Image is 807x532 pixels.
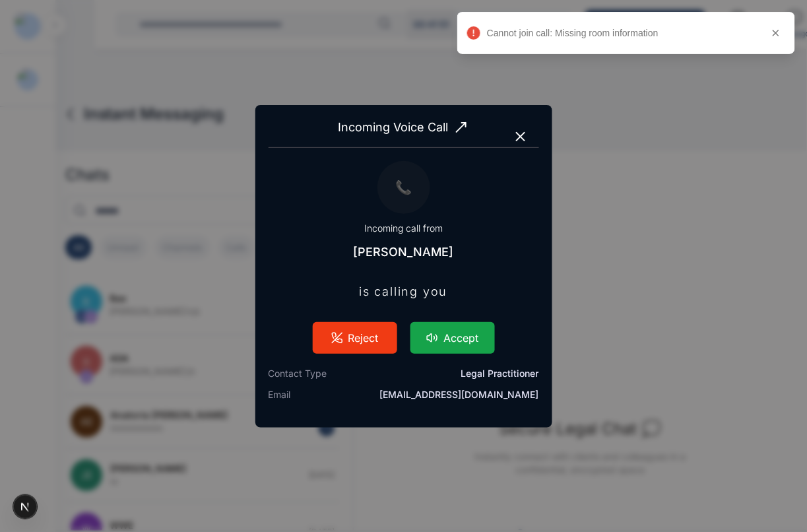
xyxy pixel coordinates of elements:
span: Incoming call from [364,222,443,235]
span: is calling you [269,275,539,309]
span: Email [269,388,291,401]
div: Cannot join call: Missing room information [487,26,759,40]
span: [EMAIL_ADDRESS][DOMAIN_NAME] [380,388,539,401]
div: 📞 [377,161,430,214]
span: Incoming Voice Call [269,118,539,137]
span: Legal Practitioner [461,367,539,380]
span: [PERSON_NAME] [354,243,454,261]
button: Accept [410,322,495,354]
button: Reject [313,322,397,354]
span: Contact Type [269,367,327,380]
